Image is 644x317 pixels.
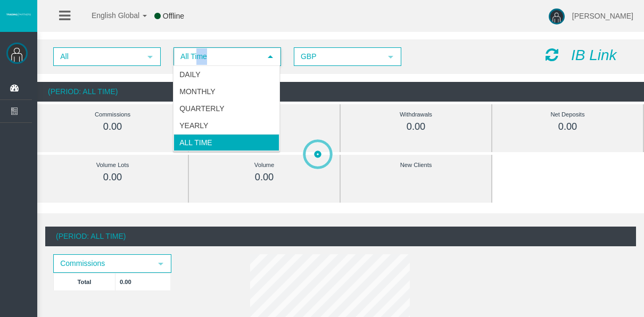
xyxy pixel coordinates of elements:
i: IB Link [571,47,617,63]
img: logo.svg [5,12,32,16]
td: Total [54,273,115,290]
span: [PERSON_NAME] [572,12,633,20]
li: Yearly [174,117,279,134]
span: select [386,53,395,61]
div: Commissions [61,109,164,121]
span: GBP [295,48,381,65]
span: English Global [78,11,139,20]
td: 0.00 [115,273,171,290]
li: All Time [174,134,279,151]
li: Quarterly [174,100,279,117]
div: Volume [213,159,316,171]
div: 0.00 [61,171,164,183]
div: (Period: All Time) [45,227,636,246]
div: 0.00 [365,121,467,133]
span: select [146,53,154,61]
span: Commissions [54,255,151,272]
div: Net Deposits [516,109,619,121]
div: 0.00 [61,121,164,133]
div: Volume Lots [61,159,164,171]
div: 0.00 [516,121,619,133]
div: Withdrawals [365,109,467,121]
div: (Period: All Time) [37,82,644,102]
li: Daily [174,66,279,83]
i: Reload Dashboard [546,47,558,62]
span: select [266,53,275,61]
li: Monthly [174,83,279,100]
span: All Time [175,48,261,65]
span: Offline [163,12,184,20]
span: All [54,48,141,65]
span: select [156,260,165,268]
div: 0.00 [213,171,316,183]
img: user-image [549,9,565,24]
